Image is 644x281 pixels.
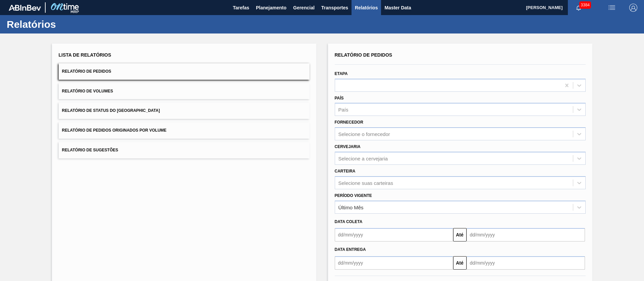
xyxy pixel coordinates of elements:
[335,256,453,270] input: dd/mm/yyyy
[293,4,315,12] span: Gerencial
[467,256,585,270] input: dd/mm/yyyy
[384,4,411,12] span: Master Data
[338,204,364,210] div: Último Mês
[62,128,167,133] span: Relatório de Pedidos Originados por Volume
[453,228,467,241] button: Até
[335,228,453,241] input: dd/mm/yyyy
[62,89,113,93] span: Relatório de Volumes
[338,107,348,113] div: País
[335,144,361,149] label: Cervejaria
[59,102,310,119] button: Relatório de Status do [GEOGRAPHIC_DATA]
[629,4,637,12] img: Logout
[59,52,111,58] span: Lista de Relatórios
[338,180,393,186] div: Selecione suas carteiras
[335,96,344,100] label: País
[335,169,356,173] label: Carteira
[7,20,126,28] h1: Relatórios
[608,4,616,12] img: userActions
[467,228,585,241] input: dd/mm/yyyy
[62,108,160,113] span: Relatório de Status do [GEOGRAPHIC_DATA]
[59,63,310,80] button: Relatório de Pedidos
[335,247,366,252] span: Data entrega
[59,142,310,158] button: Relatório de Sugestões
[335,120,363,125] label: Fornecedor
[321,4,348,12] span: Transportes
[338,155,388,161] div: Selecione a cervejaria
[256,4,286,12] span: Planejamento
[335,219,363,224] span: Data coleta
[453,256,467,270] button: Até
[568,3,589,12] button: Notificações
[335,71,348,76] label: Etapa
[59,83,310,99] button: Relatório de Volumes
[62,69,111,74] span: Relatório de Pedidos
[335,52,392,58] span: Relatório de Pedidos
[335,193,372,198] label: Período Vigente
[59,122,310,139] button: Relatório de Pedidos Originados por Volume
[9,5,41,11] img: TNhmsLtSVTkK8tSr43FrP2fwEKptu5GPRR3wAAAABJRU5ErkJggg==
[233,4,249,12] span: Tarefas
[62,148,118,152] span: Relatório de Sugestões
[338,131,390,137] div: Selecione o fornecedor
[355,4,378,12] span: Relatórios
[579,1,591,9] span: 3384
